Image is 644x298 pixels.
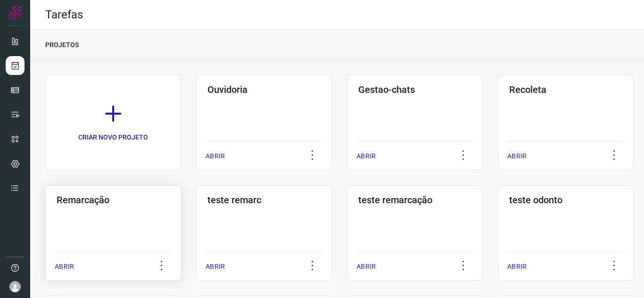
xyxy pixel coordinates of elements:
[8,6,22,20] img: Logo
[507,262,527,272] p: ABRIR
[207,84,321,95] h3: Ouvidoria
[509,84,622,95] h3: Recoleta
[55,262,74,272] p: ABRIR
[57,194,170,206] h3: Remarcação
[509,194,622,206] h3: teste odonto
[206,262,225,272] p: ABRIR
[45,40,79,50] p: PROJETOS
[9,281,21,292] img: avatar-user-boy.jpg
[207,194,321,206] h3: teste remarc
[45,8,83,22] h2: Tarefas
[507,151,527,161] p: ABRIR
[358,84,471,95] h3: Gestao-chats
[206,151,225,161] p: ABRIR
[356,151,376,161] p: ABRIR
[356,262,376,272] p: ABRIR
[358,194,471,206] h3: teste remarcação
[78,132,148,142] p: CRIAR NOVO PROJETO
